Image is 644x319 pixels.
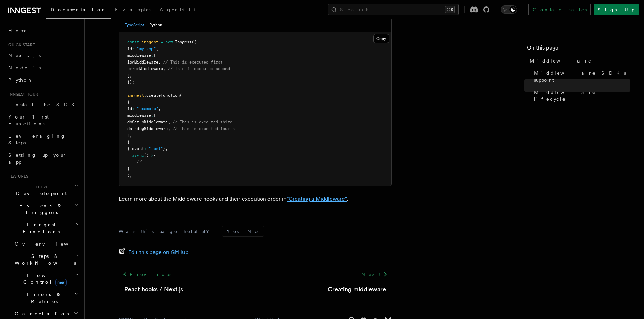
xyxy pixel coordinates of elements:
span: new [165,40,173,44]
span: Your first Functions [8,114,49,126]
a: Middleware lifecycle [531,86,630,105]
span: , [158,106,161,111]
a: Creating middleware [328,285,386,294]
span: Cancellation [12,310,71,317]
a: Leveraging Steps [5,130,80,149]
span: ); [127,173,132,178]
button: Flow Controlnew [12,269,80,288]
kbd: ⌘K [445,6,455,13]
a: Sign Up [594,4,639,15]
a: Overview [12,238,80,250]
span: , [165,146,168,151]
a: Setting up your app [5,149,80,168]
a: Documentation [46,2,111,19]
span: Home [8,27,27,34]
button: Steps & Workflows [12,250,80,269]
span: } [127,166,130,171]
span: // This is executed first [163,60,223,65]
span: Features [5,174,28,179]
button: Yes [222,226,243,236]
button: Errors & Retries [12,288,80,307]
span: Flow Control [12,272,75,286]
span: : [151,113,153,118]
span: id [127,106,132,111]
a: Your first Functions [5,111,80,130]
span: AgentKit [160,7,196,12]
span: // This is executed fourth [173,126,235,131]
span: middleware [127,53,151,58]
span: Setting up your app [8,152,67,165]
a: React hooks / Next.js [124,285,183,294]
span: ] [127,133,130,138]
span: Documentation [50,7,107,12]
span: Python [8,77,33,83]
span: Overview [15,241,85,247]
span: Examples [115,7,151,12]
a: Install the SDK [5,98,80,111]
span: "example" [137,106,158,111]
span: , [158,60,161,65]
a: Next.js [5,49,80,61]
a: Edit this page on GitHub [119,248,189,257]
button: Python [149,18,162,32]
button: Inngest Functions [5,219,80,238]
span: Node.js [8,65,41,70]
span: , [168,120,170,124]
span: { event [127,146,144,151]
button: Toggle dark mode [501,5,517,14]
button: Copy [373,34,389,43]
p: Was this page helpful? [119,228,214,235]
span: : [132,106,134,111]
span: Events & Triggers [5,202,74,216]
span: id [127,46,132,51]
a: AgentKit [156,2,200,18]
h4: On this page [527,44,630,55]
a: Previous [119,268,175,280]
span: Edit this page on GitHub [128,248,189,257]
span: , [168,126,170,131]
span: errorMiddleware [127,66,163,71]
span: Install the SDK [8,102,79,107]
span: { [127,100,130,105]
span: Inngest Functions [5,221,74,235]
span: Steps & Workflows [12,253,76,266]
a: Node.js [5,61,80,74]
span: [ [153,113,156,118]
span: [ [153,53,156,58]
span: // This is executed second [168,66,230,71]
span: Middleware [530,57,592,64]
span: : [132,46,134,51]
a: Middleware SDKs support [531,67,630,86]
span: : [144,146,146,151]
span: }); [127,80,134,84]
span: Next.js [8,53,41,58]
span: { [153,153,156,158]
button: No [243,226,264,236]
span: Local Development [5,183,74,197]
span: Middleware SDKs support [534,70,630,83]
span: : [151,53,153,58]
span: // ... [137,159,151,164]
span: async [132,153,144,158]
span: , [163,66,165,71]
span: , [156,46,158,51]
span: .createFunction [144,93,180,98]
span: logMiddleware [127,60,158,65]
button: Search...⌘K [328,4,459,15]
button: Local Development [5,180,80,199]
a: Middleware [527,55,630,67]
button: Events & Triggers [5,199,80,219]
span: ({ [192,40,196,44]
span: new [55,279,67,286]
span: => [149,153,153,158]
span: () [144,153,149,158]
a: Home [5,25,80,37]
span: middleware [127,113,151,118]
span: Errors & Retries [12,291,74,305]
span: ( [180,93,182,98]
span: const [127,40,139,44]
span: // This is executed third [173,120,232,124]
span: , [130,140,132,144]
a: Python [5,74,80,86]
span: "my-app" [137,46,156,51]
